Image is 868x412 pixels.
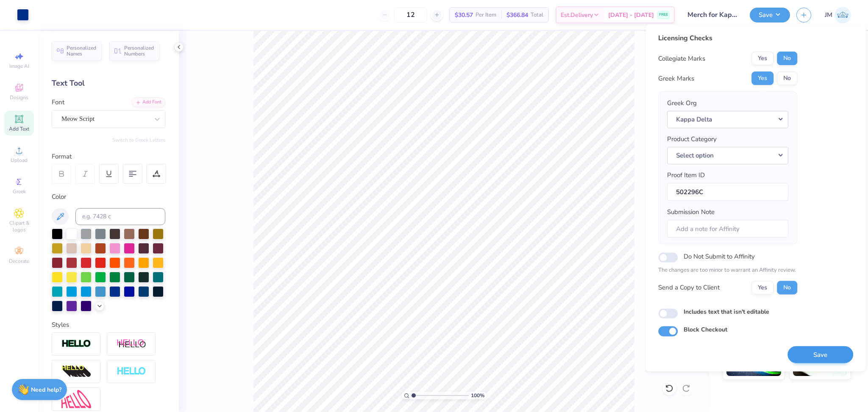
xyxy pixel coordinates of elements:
[684,251,755,262] label: Do Not Submit to Affinity
[667,170,705,180] label: Proof Item ID
[684,325,727,334] label: Block Checkout
[777,281,797,294] button: No
[667,134,717,144] label: Product Category
[658,73,694,83] div: Greek Marks
[13,188,26,195] span: Greek
[52,152,166,161] div: Format
[751,52,773,65] button: Yes
[659,12,668,18] span: FREE
[561,11,593,19] span: Est. Delivery
[52,320,165,330] div: Styles
[667,220,788,238] input: Add a note for Affinity
[608,11,654,19] span: [DATE] - [DATE]
[667,147,788,164] button: Select option
[471,392,484,399] span: 100 %
[751,281,773,294] button: Yes
[667,98,697,108] label: Greek Org
[75,208,165,225] input: e.g. 7428 c
[132,97,165,107] div: Add Font
[9,63,29,70] span: Image AI
[31,386,61,394] strong: Need help?
[52,78,165,89] div: Text Tool
[112,136,165,143] button: Switch to Greek Letters
[777,72,797,85] button: No
[658,53,705,63] div: Collegiate Marks
[394,7,427,22] input: – –
[10,94,28,101] span: Designs
[506,11,528,19] span: $366.84
[455,11,473,19] span: $30.57
[825,10,832,20] span: JM
[9,125,29,132] span: Add Text
[835,7,851,23] img: John Michael Binayas
[4,220,34,233] span: Clipart & logos
[777,52,797,65] button: No
[117,367,146,376] img: Negative Space
[124,45,154,57] span: Personalized Numbers
[751,72,773,85] button: Yes
[750,8,790,22] button: Save
[667,207,715,217] label: Submission Note
[681,6,743,23] input: Untitled Design
[825,7,851,23] a: JM
[531,11,543,19] span: Total
[9,258,29,264] span: Decorate
[67,45,97,57] span: Personalized Names
[476,11,496,19] span: Per Item
[117,339,146,349] img: Shadow
[52,97,64,107] label: Font
[658,33,797,43] div: Licensing Checks
[61,365,91,379] img: 3d Illusion
[658,266,797,275] p: The changes are too minor to warrant an Affinity review.
[667,111,788,128] button: Kappa Delta
[11,157,28,164] span: Upload
[684,307,769,316] label: Includes text that isn't editable
[787,346,853,363] button: Save
[61,339,91,349] img: Stroke
[61,390,91,408] img: Free Distort
[52,192,165,202] div: Color
[658,283,720,292] div: Send a Copy to Client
